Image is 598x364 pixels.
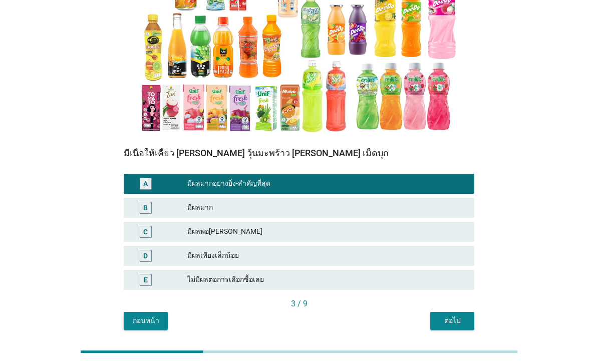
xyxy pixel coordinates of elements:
button: ต่อไป [430,312,474,330]
div: B [143,202,148,213]
div: มีผลพอ[PERSON_NAME] [187,226,466,238]
div: มีผลมากอย่างยิ่ง-สำคัญที่สุด [187,178,466,190]
div: A [143,178,148,189]
div: มีเนื้อให้เคี้ยว [PERSON_NAME] วุ้นมะพร้าว [PERSON_NAME] เม็ดบุก [124,146,474,160]
button: ก่อนหน้า [124,312,168,330]
div: 3 / 9 [124,298,474,310]
div: มีผลมาก [187,202,466,214]
div: E [144,274,148,285]
div: ก่อนหน้า [132,315,160,326]
div: ไม่มีผลต่อการเลือกซื้อเลย [187,274,466,286]
div: มีผลเพียงเล็กน้อย [187,250,466,262]
div: ต่อไป [438,315,466,326]
div: C [143,226,148,237]
div: D [143,250,148,261]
